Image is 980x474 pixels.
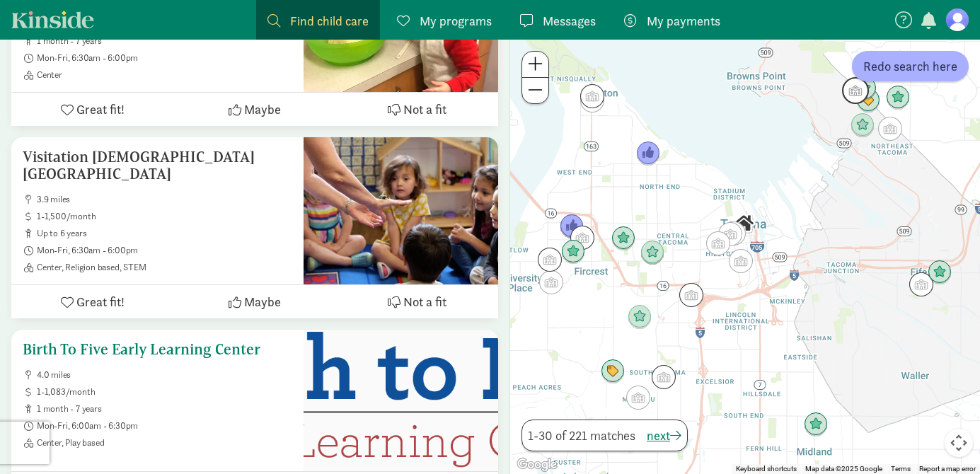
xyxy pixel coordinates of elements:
[244,100,281,119] span: Maybe
[580,84,604,108] div: Click to see details
[805,465,882,473] span: Map data ©2025 Google
[628,305,652,329] div: Click to see details
[538,248,562,272] div: Click to see details
[76,100,125,119] span: Great fit!
[37,386,292,398] span: 1-1,083/month
[420,11,492,30] span: My programs
[539,270,563,294] div: Click to see details
[601,359,625,383] div: Click to see details
[560,214,584,238] div: Click to see details
[37,69,292,81] span: Center
[909,272,933,296] div: Click to see details
[37,194,292,205] span: 3.9 miles
[706,231,730,255] div: Click to see details
[37,211,292,222] span: 1-1,500/month
[37,35,292,47] span: 1 month - 7 years
[23,341,292,358] h5: Birth To Five Early Learning Center
[514,456,560,474] img: Google
[647,426,681,445] button: next
[851,113,875,137] div: Click to see details
[23,149,292,183] h5: Visitation [DEMOGRAPHIC_DATA][GEOGRAPHIC_DATA]
[290,11,369,30] span: Find child care
[878,117,902,141] div: Click to see details
[76,292,125,311] span: Great fit!
[561,240,585,264] div: Click to see details
[945,429,973,457] button: Map camera controls
[636,141,660,166] div: Click to see details
[11,11,94,28] a: Kinside
[679,283,703,307] div: Click to see details
[611,226,635,250] div: Click to see details
[336,285,498,318] button: Not a fit
[842,77,869,104] div: Click to see details
[37,245,292,256] span: Mon-Fri, 6:30am - 6:00pm
[886,86,910,110] div: Click to see details
[804,412,828,437] div: Click to see details
[173,285,335,318] button: Maybe
[732,212,756,236] div: Click to see details
[863,57,957,76] span: Redo search here
[403,100,446,119] span: Not a fit
[244,292,281,311] span: Maybe
[543,11,596,30] span: Messages
[891,465,911,473] a: Terms (opens in new tab)
[37,228,292,239] span: up to 6 years
[11,93,173,126] button: Great fit!
[640,241,664,265] div: Click to see details
[919,465,976,473] a: Report a map error
[11,285,173,318] button: Great fit!
[647,11,720,30] span: My payments
[37,420,292,432] span: Mon-Fri, 6:00am - 6:30pm
[718,222,742,246] div: Click to see details
[37,369,292,381] span: 4.0 miles
[403,292,446,311] span: Not a fit
[852,51,969,81] button: Redo search here
[853,76,877,100] div: Click to see details
[37,262,292,273] span: Center, Religion based, STEM
[626,386,650,410] div: Click to see details
[928,260,952,284] div: Click to see details
[736,464,797,474] button: Keyboard shortcuts
[37,437,292,449] span: Center, Play based
[652,365,676,389] div: Click to see details
[729,249,753,273] div: Click to see details
[514,456,560,474] a: Open this area in Google Maps (opens a new window)
[173,93,335,126] button: Maybe
[528,426,635,445] span: 1-30 of 221 matches
[37,403,292,415] span: 1 month - 7 years
[37,52,292,64] span: Mon-Fri, 6:30am - 6:00pm
[570,226,594,250] div: Click to see details
[336,93,498,126] button: Not a fit
[722,221,746,245] div: Click to see details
